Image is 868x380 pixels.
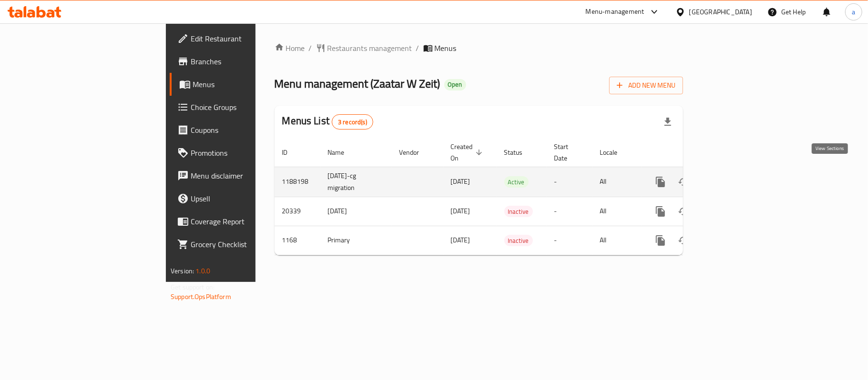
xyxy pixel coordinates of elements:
span: Restaurants management [327,42,412,54]
span: [DATE] [451,175,470,188]
td: - [547,197,592,226]
span: 3 record(s) [332,118,373,127]
td: All [592,226,642,255]
span: Grocery Checklist [191,239,303,250]
span: Menu disclaimer [191,170,303,181]
span: Start Date [554,141,581,164]
h2: Menus List [282,114,373,130]
button: Change Status [672,200,695,223]
a: Promotions [170,141,311,164]
a: Support.OpsPlatform [171,290,231,303]
span: [DATE] [451,205,470,217]
div: Export file [656,110,679,133]
a: Restaurants management [316,42,412,54]
span: Locale [600,147,630,158]
span: Vendor [399,147,432,158]
span: Coverage Report [191,216,303,227]
div: [GEOGRAPHIC_DATA] [689,7,752,17]
td: Primary [320,226,392,255]
nav: breadcrumb [275,42,683,54]
td: - [547,226,592,255]
span: Menus [193,79,303,90]
span: Edit Restaurant [191,33,303,44]
span: Add New Menu [617,80,675,91]
a: Edit Restaurant [170,27,311,50]
a: Coupons [170,119,311,141]
td: [DATE] [320,197,392,226]
span: Get support on: [171,281,214,293]
td: - [547,167,592,197]
div: Open [444,79,466,90]
span: Menus [435,42,457,54]
a: Grocery Checklist [170,233,311,256]
button: Change Status [672,229,695,252]
span: [DATE] [451,234,470,246]
span: Choice Groups [191,101,303,113]
span: 1.0.0 [195,265,210,277]
span: Inactive [504,206,533,217]
a: Upsell [170,187,311,210]
span: Status [504,147,535,158]
span: Active [504,177,529,188]
div: Total records count [332,114,373,130]
span: Menu management ( Zaatar W Zeit ) [275,73,440,94]
table: enhanced table [275,138,748,255]
button: Add New Menu [609,77,683,94]
div: Inactive [504,206,533,217]
td: [DATE]-cg migration [320,167,392,197]
th: Actions [642,138,748,167]
a: Choice Groups [170,96,311,119]
button: more [649,200,672,223]
div: Menu-management [586,6,644,18]
span: Created On [451,141,485,164]
td: All [592,197,642,226]
a: Branches [170,50,311,73]
button: more [649,170,672,193]
span: ID [282,147,300,158]
a: Menu disclaimer [170,164,311,187]
li: / [416,42,419,54]
span: a [852,7,855,17]
div: Active [504,176,529,188]
span: Version: [171,265,194,277]
td: All [592,167,642,197]
a: Menus [170,73,311,96]
span: Name [328,147,357,158]
span: Coupons [191,124,303,136]
a: Coverage Report [170,210,311,233]
div: Inactive [504,235,533,246]
span: Inactive [504,235,533,246]
span: Promotions [191,147,303,159]
span: Branches [191,56,303,67]
span: Open [444,80,466,89]
button: more [649,229,672,252]
span: Upsell [191,193,303,204]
